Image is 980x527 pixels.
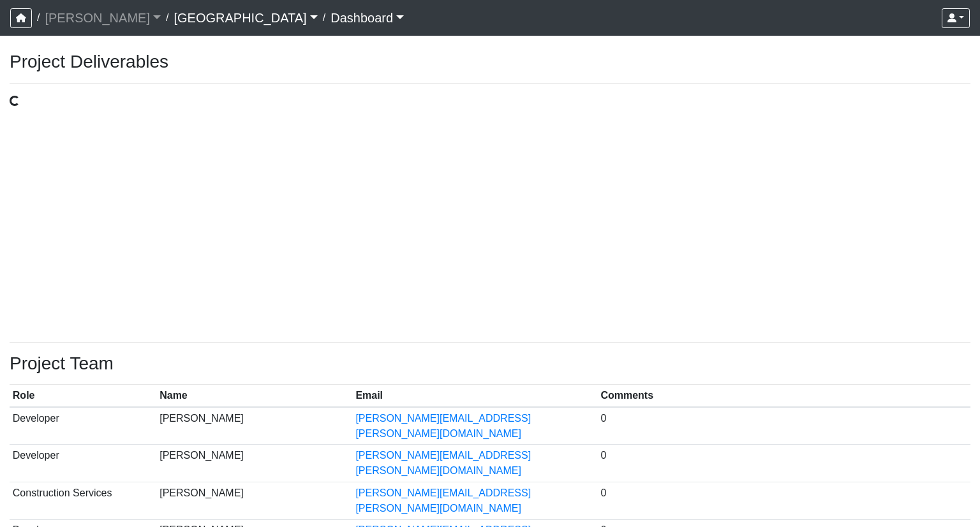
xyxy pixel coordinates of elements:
[45,5,161,31] a: [PERSON_NAME]
[10,482,156,519] td: Construction Services
[32,5,45,31] span: /
[10,51,970,73] h3: Project Deliverables
[10,407,156,445] td: Developer
[10,353,970,375] h3: Project Team
[355,487,531,514] a: [PERSON_NAME][EMAIL_ADDRESS][PERSON_NAME][DOMAIN_NAME]
[353,385,598,407] th: Email
[161,5,174,31] span: /
[318,5,330,31] span: /
[598,407,970,445] td: 0
[598,482,970,519] td: 0
[10,445,156,482] td: Developer
[156,445,352,482] td: [PERSON_NAME]
[156,385,352,407] th: Name
[174,5,317,31] a: [GEOGRAPHIC_DATA]
[598,445,970,482] td: 0
[156,482,352,519] td: [PERSON_NAME]
[355,450,531,476] a: [PERSON_NAME][EMAIL_ADDRESS][PERSON_NAME][DOMAIN_NAME]
[598,385,970,407] th: Comments
[330,5,404,31] a: Dashboard
[10,501,85,527] iframe: Ybug feedback widget
[10,385,156,407] th: Role
[156,407,352,445] td: [PERSON_NAME]
[355,413,531,439] a: [PERSON_NAME][EMAIL_ADDRESS][PERSON_NAME][DOMAIN_NAME]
